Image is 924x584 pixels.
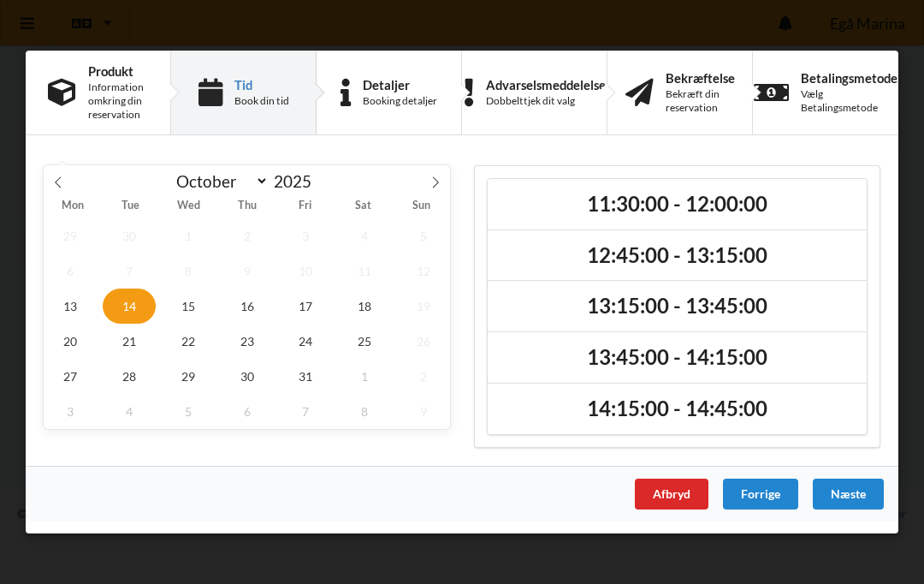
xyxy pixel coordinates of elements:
[103,324,156,359] span: October 21, 2025
[486,78,606,92] div: Advarselsmeddelelse
[221,218,274,253] span: October 2, 2025
[44,253,97,289] span: October 6, 2025
[169,170,269,192] select: Month
[162,359,215,394] span: October 29, 2025
[338,218,391,253] span: October 4, 2025
[363,94,437,108] div: Booking detaljer
[162,394,215,429] span: November 5, 2025
[338,394,391,429] span: November 8, 2025
[635,479,708,510] div: Afbryd
[334,200,392,212] span: Sat
[234,94,289,108] div: Book din tid
[162,253,215,289] span: October 8, 2025
[221,359,274,394] span: October 30, 2025
[103,289,156,324] span: October 14, 2025
[88,80,148,122] div: Information omkring din reservation
[500,396,855,422] h2: 14:15:00 - 14:45:00
[723,479,798,510] div: Forrige
[44,218,97,253] span: September 29, 2025
[666,71,735,85] div: Bekræftelse
[162,289,215,324] span: October 15, 2025
[160,200,218,212] span: Wed
[218,200,276,212] span: Thu
[103,359,156,394] span: October 28, 2025
[44,359,97,394] span: October 27, 2025
[397,253,450,289] span: October 12, 2025
[338,324,391,359] span: October 25, 2025
[397,324,450,359] span: October 26, 2025
[103,394,156,429] span: November 4, 2025
[392,200,450,212] span: Sun
[275,200,334,212] span: Fri
[397,218,450,253] span: October 5, 2025
[500,293,855,319] h2: 13:15:00 - 13:45:00
[221,289,274,324] span: October 16, 2025
[280,253,333,289] span: October 10, 2025
[44,394,97,429] span: November 3, 2025
[162,324,215,359] span: October 22, 2025
[666,87,735,115] div: Bekræft din reservation
[363,78,437,92] div: Detaljer
[280,324,333,359] span: October 24, 2025
[397,394,450,429] span: November 9, 2025
[338,359,391,394] span: November 1, 2025
[44,289,97,324] span: October 13, 2025
[221,394,274,429] span: November 6, 2025
[500,191,855,218] h2: 11:30:00 - 12:00:00
[102,200,160,212] span: Tue
[221,324,274,359] span: October 23, 2025
[103,253,156,289] span: October 7, 2025
[397,289,450,324] span: October 19, 2025
[162,218,215,253] span: October 1, 2025
[801,71,897,85] div: Betalingsmetode
[813,479,884,510] div: Næste
[486,94,606,108] div: Dobbelttjek dit valg
[280,394,333,429] span: November 7, 2025
[801,87,897,115] div: Vælg Betalingsmetode
[234,78,289,92] div: Tid
[221,253,274,289] span: October 9, 2025
[88,64,148,78] div: Produkt
[338,289,391,324] span: October 18, 2025
[269,171,325,191] input: Year
[280,289,333,324] span: October 17, 2025
[44,324,97,359] span: October 20, 2025
[44,200,102,212] span: Mon
[338,253,391,289] span: October 11, 2025
[397,359,450,394] span: November 2, 2025
[500,344,855,371] h2: 13:45:00 - 14:15:00
[280,359,333,394] span: October 31, 2025
[280,218,333,253] span: October 3, 2025
[500,242,855,269] h2: 12:45:00 - 13:15:00
[103,218,156,253] span: September 30, 2025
